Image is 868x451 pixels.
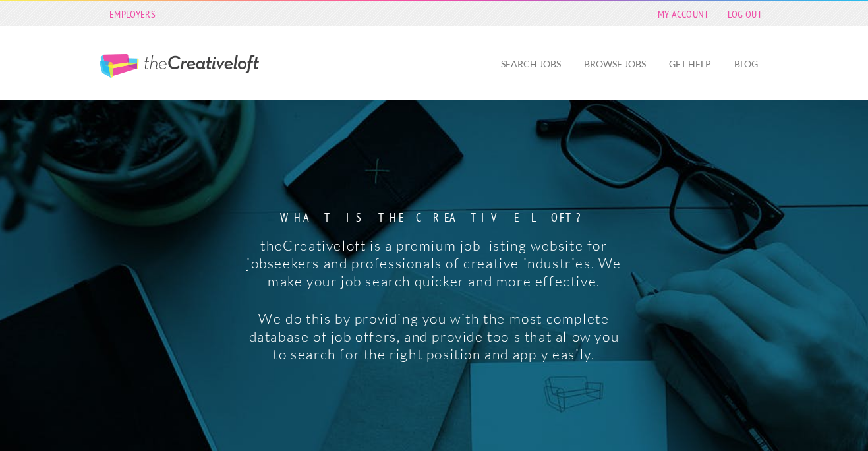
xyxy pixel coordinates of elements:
a: Browse Jobs [573,49,656,79]
a: My Account [651,5,716,23]
p: theCreativeloft is a premium job listing website for jobseekers and professionals of creative ind... [244,237,624,290]
a: Blog [724,49,768,79]
a: Get Help [658,49,722,79]
a: The Creative Loft [100,54,259,78]
a: Log Out [721,5,768,23]
strong: What is the creative loft? [244,212,624,224]
a: Search Jobs [490,49,571,79]
a: Employers [103,5,162,23]
p: We do this by providing you with the most complete database of job offers, and provide tools that... [244,310,624,363]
